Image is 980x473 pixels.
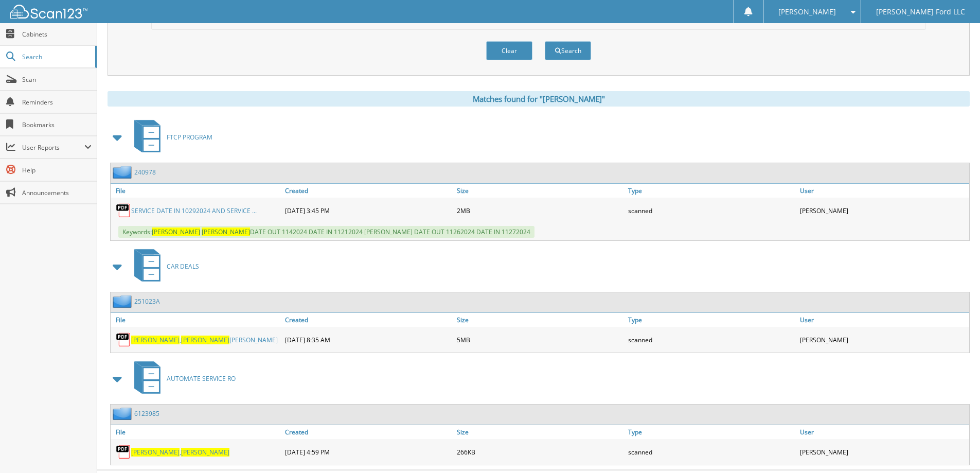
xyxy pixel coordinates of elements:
[22,52,90,61] span: Search
[797,200,969,221] div: [PERSON_NAME]
[116,332,131,347] img: PDF.png
[282,200,454,221] div: [DATE] 3:45 PM
[454,200,626,221] div: 2MB
[626,184,797,198] a: Type
[22,143,84,152] span: User Reports
[797,442,969,462] div: [PERSON_NAME]
[113,295,134,308] img: folder2.png
[626,425,797,439] a: Type
[797,313,969,327] a: User
[128,117,212,157] a: FTCP PROGRAM
[22,30,92,39] span: Cabinets
[282,442,454,462] div: [DATE] 4:59 PM
[116,203,131,218] img: PDF.png
[167,262,199,271] span: CAR DEALS
[22,120,92,129] span: Bookmarks
[22,98,92,107] span: Reminders
[626,200,797,221] div: scanned
[134,168,156,177] a: 240978
[131,336,180,344] span: [PERSON_NAME]
[454,313,626,327] a: Size
[454,184,626,198] a: Size
[282,313,454,327] a: Created
[454,425,626,439] a: Size
[181,336,229,344] span: [PERSON_NAME]
[108,91,970,107] div: Matches found for "[PERSON_NAME]"
[111,425,282,439] a: File
[486,41,532,60] button: Clear
[626,329,797,350] div: scanned
[131,448,229,457] a: [PERSON_NAME],[PERSON_NAME]
[116,444,131,460] img: PDF.png
[282,425,454,439] a: Created
[113,166,134,179] img: folder2.png
[22,188,92,197] span: Announcements
[626,442,797,462] div: scanned
[626,313,797,327] a: Type
[131,448,180,457] span: [PERSON_NAME]
[454,442,626,462] div: 266KB
[10,5,87,19] img: scan123-logo-white.svg
[797,184,969,198] a: User
[134,409,159,418] a: 6123985
[282,329,454,350] div: [DATE] 8:35 AM
[128,246,199,287] a: CAR DEALS
[282,184,454,198] a: Created
[167,374,236,383] span: AUTOMATE SERVICE RO
[111,313,282,327] a: File
[167,133,212,142] span: FTCP PROGRAM
[134,297,160,306] a: 251023A
[22,166,92,174] span: Help
[929,424,980,473] iframe: Chat Widget
[113,407,134,420] img: folder2.png
[545,41,591,60] button: Search
[797,329,969,350] div: [PERSON_NAME]
[778,9,836,15] span: [PERSON_NAME]
[181,448,229,457] span: [PERSON_NAME]
[22,75,92,84] span: Scan
[454,329,626,350] div: 5MB
[152,227,200,236] span: [PERSON_NAME]
[131,336,278,344] a: [PERSON_NAME],[PERSON_NAME][PERSON_NAME]
[131,206,257,215] a: SERVICE DATE IN 10292024 AND SERVICE ...
[876,9,965,15] span: [PERSON_NAME] Ford LLC
[797,425,969,439] a: User
[202,227,250,236] span: [PERSON_NAME]
[128,358,236,399] a: AUTOMATE SERVICE RO
[111,184,282,198] a: File
[118,226,534,238] span: Keywords: DATE OUT 1142024 DATE IN 11212024 [PERSON_NAME] DATE OUT 11262024 DATE IN 11272024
